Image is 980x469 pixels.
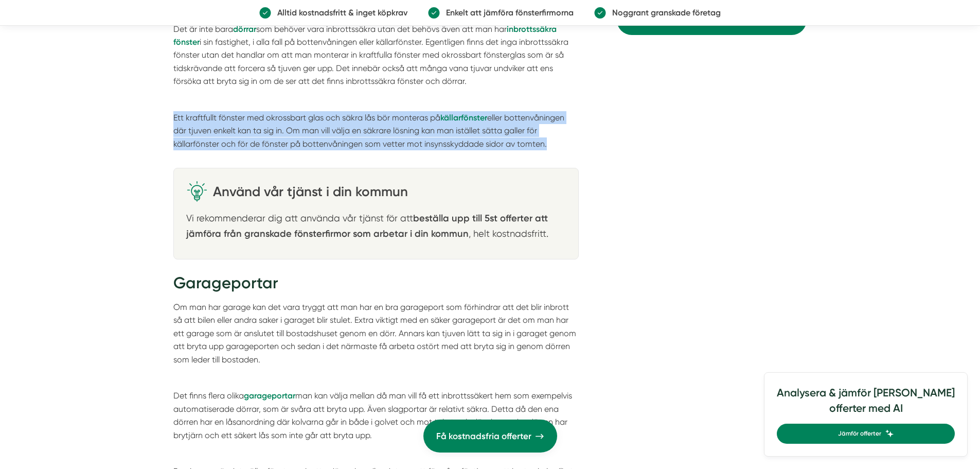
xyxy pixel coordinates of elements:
[173,272,579,301] h2: Garageportar
[173,301,579,366] p: Om man har garage kan det vara tryggt att man har en bra garageport som förhindrar att det blir i...
[777,424,955,444] a: Jämför offerter
[173,23,579,88] p: Det är inte bara som behöver vara inbrottssäkra utan det behövs även att man har i sin fastighet,...
[606,6,721,19] p: Noggrant granskade företag
[244,391,295,401] a: garageportar
[213,181,408,201] h3: Använd vår tjänst i din kommun
[440,6,574,19] p: Enkelt att jämföra fönsterfirmorna
[173,111,579,150] p: Ett kraftfullt fönster med okrossbart glas och säkra lås bör monteras på eller bottenvåningen där...
[173,24,557,47] a: inbrottssäkra fönster
[233,24,256,34] a: dörrar
[436,429,531,443] span: Få kostnadsfria offerter
[838,429,881,439] span: Jämför offerter
[440,113,487,123] a: källarfönster
[271,6,407,19] p: Alltid kostnadsfritt & inget köpkrav
[777,385,955,424] h4: Analysera & jämför [PERSON_NAME] offerter med AI
[423,420,557,453] a: Få kostnadsfria offerter
[173,389,579,442] p: Det finns flera olika man kan välja mellan då man vill få ett inbrottssäkert hem som exempelvis a...
[186,211,566,247] section: Vi rekommenderar dig att använda vår tjänst för att , helt kostnadsfritt.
